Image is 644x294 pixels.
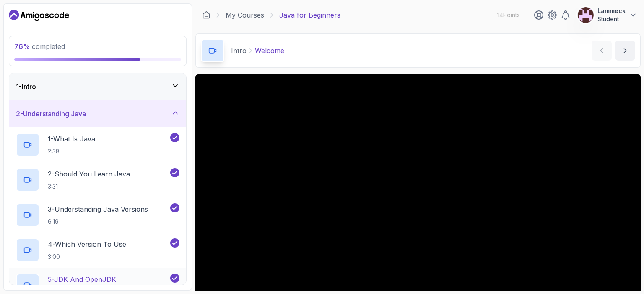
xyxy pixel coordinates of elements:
[48,204,148,214] p: 3 - Understanding Java Versions
[16,238,179,262] button: 4-Which Version To Use3:00
[14,42,30,51] span: 76 %
[48,239,126,249] p: 4 - Which Version To Use
[16,203,179,227] button: 3-Understanding Java Versions6:19
[279,10,340,20] p: Java for Beginners
[578,7,594,23] img: user profile image
[9,9,69,22] a: Dashboard
[592,41,612,61] button: previous content
[9,100,186,127] button: 2-Understanding Java
[48,182,130,191] p: 3:31
[48,169,130,179] p: 2 - Should You Learn Java
[615,41,635,61] button: next content
[16,109,86,119] h3: 2 - Understanding Java
[48,253,126,261] p: 3:00
[48,134,95,144] p: 1 - What Is Java
[597,15,626,23] p: Student
[14,42,65,51] span: completed
[577,7,637,23] button: user profile imageLammeckStudent
[48,147,95,156] p: 2:38
[202,11,210,19] a: Dashboard
[48,274,116,284] p: 5 - JDK And OpenJDK
[16,82,36,92] h3: 1 - Intro
[231,46,247,56] p: Intro
[16,168,179,192] button: 2-Should You Learn Java3:31
[597,7,626,15] p: Lammeck
[226,10,264,20] a: My Courses
[48,217,148,226] p: 6:19
[9,73,186,100] button: 1-Intro
[255,46,284,56] p: Welcome
[16,133,179,156] button: 1-What Is Java2:38
[497,11,520,19] p: 14 Points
